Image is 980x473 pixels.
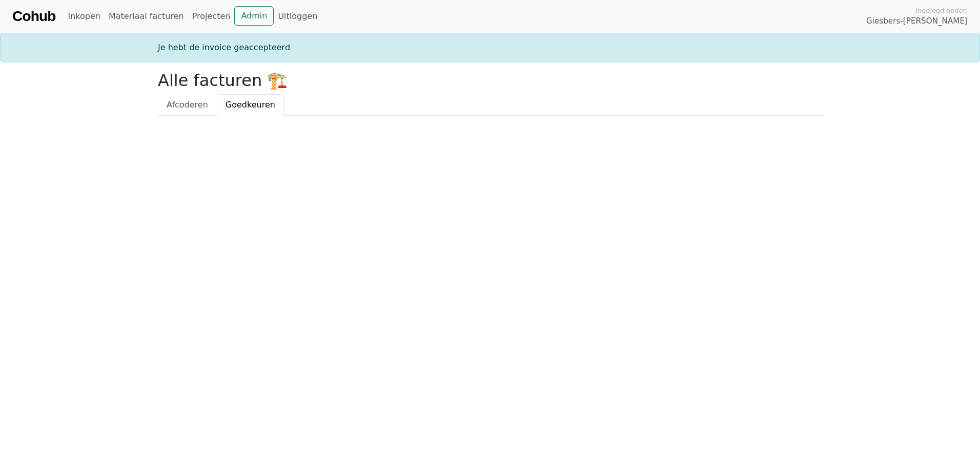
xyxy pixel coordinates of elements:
[167,100,208,110] span: Afcoderen
[158,71,822,90] h2: Alle facturen 🏗️
[188,6,235,27] a: Projecten
[64,6,104,27] a: Inkopen
[158,94,217,116] a: Afcoderen
[915,6,968,15] span: Ingelogd onder:
[226,100,275,110] span: Goedkeuren
[234,6,274,26] a: Admin
[12,4,55,29] a: Cohub
[105,6,188,27] a: Materiaal facturen
[152,41,828,54] div: Je hebt de invoice geaccepteerd
[217,94,284,116] a: Goedkeuren
[274,6,321,27] a: Uitloggen
[866,15,968,27] span: Giesbers-[PERSON_NAME]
